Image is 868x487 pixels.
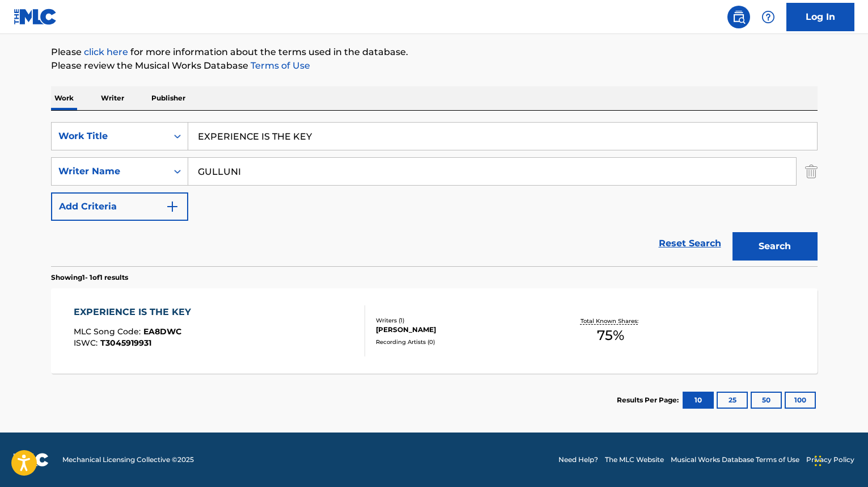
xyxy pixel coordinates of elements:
button: 10 [683,392,714,409]
iframe: Chat Widget [811,433,868,487]
p: Writer [98,86,128,110]
span: Mechanical Licensing Collective © 2025 [62,455,194,465]
button: 50 [751,392,782,409]
div: Work Title [58,129,160,143]
a: Musical Works Database Terms of Use [671,455,799,465]
span: MLC Song Code : [74,326,143,337]
button: Add Criteria [51,192,188,221]
span: EA8DWC [143,326,181,337]
img: Delete Criterion [805,157,818,186]
div: [PERSON_NAME] [376,325,547,335]
div: EXPERIENCE IS THE KEY [74,305,197,319]
a: click here [84,47,128,57]
div: Recording Artists ( 0 ) [376,338,547,346]
p: Showing 1 - 1 of 1 results [51,272,128,283]
a: Need Help? [558,455,598,465]
p: Please review the Musical Works Database [51,59,818,73]
p: Results Per Page: [617,395,681,405]
a: The MLC Website [605,455,664,465]
a: Public Search [727,6,750,28]
a: Log In [786,3,854,31]
div: Help [757,6,780,28]
button: 25 [717,392,748,409]
a: Terms of Use [248,60,310,71]
img: logo [14,453,49,467]
span: 75 % [597,325,624,346]
form: Search Form [51,122,818,266]
div: Writers ( 1 ) [376,316,547,325]
p: Publisher [148,86,189,110]
span: T3045919931 [100,338,151,348]
a: EXPERIENCE IS THE KEYMLC Song Code:EA8DWCISWC:T3045919931Writers (1)[PERSON_NAME]Recording Artist... [51,288,818,373]
img: 9d2ae6d4665cec9f34b9.svg [166,200,179,213]
a: Reset Search [653,231,727,256]
p: Please for more information about the terms used in the database. [51,45,818,59]
a: Privacy Policy [806,455,854,465]
img: help [761,10,775,24]
img: MLC Logo [14,9,57,25]
p: Total Known Shares: [581,317,641,325]
p: Work [51,86,77,110]
div: Writer Name [58,165,160,178]
button: 100 [785,392,816,409]
img: search [732,10,746,24]
span: ISWC : [74,338,100,348]
div: Drag [815,444,822,478]
button: Search [732,232,818,261]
